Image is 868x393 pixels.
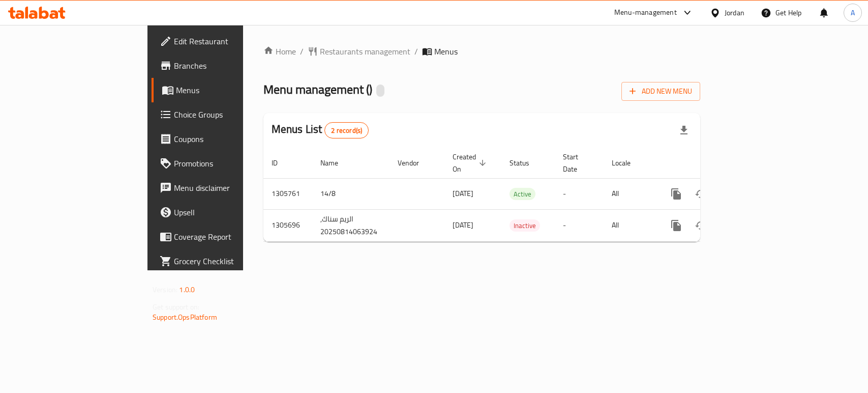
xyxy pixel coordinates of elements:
[510,188,535,200] div: Active
[453,218,473,232] span: [DATE]
[174,60,284,72] span: Branches
[689,213,713,238] button: Change Status
[152,53,292,78] a: Branches
[152,249,292,273] a: Grocery Checklist
[398,157,432,169] span: Vendor
[153,283,177,296] span: Version:
[510,219,540,232] div: Inactive
[176,84,284,96] span: Menus
[510,188,535,200] span: Active
[174,133,284,145] span: Coupons
[174,35,284,47] span: Edit Restaurant
[563,151,591,175] span: Start Date
[664,182,689,206] button: more
[312,209,390,241] td: الريم سناك, 20250814063924
[664,213,689,238] button: more
[263,148,770,242] table: enhanced table
[851,7,855,18] span: A
[300,45,304,58] li: /
[555,209,604,241] td: -
[453,151,489,175] span: Created On
[174,206,284,218] span: Upsell
[174,157,284,170] span: Promotions
[153,300,199,314] span: Get support on:
[174,231,284,243] span: Coverage Report
[308,45,410,58] a: Restaurants management
[434,45,458,58] span: Menus
[614,7,677,19] div: Menu-management
[152,176,292,200] a: Menu disclaimer
[174,108,284,121] span: Choice Groups
[272,157,291,169] span: ID
[604,178,656,209] td: All
[324,122,369,138] div: Total records count
[152,200,292,224] a: Upsell
[263,78,372,101] span: Menu management ( )
[320,45,410,58] span: Restaurants management
[725,7,744,18] div: Jordan
[152,224,292,249] a: Coverage Report
[612,157,644,169] span: Locale
[152,102,292,127] a: Choice Groups
[152,151,292,176] a: Promotions
[510,157,543,169] span: Status
[453,187,473,200] span: [DATE]
[604,209,656,241] td: All
[312,178,390,209] td: 14/8
[174,255,284,267] span: Grocery Checklist
[656,148,770,179] th: Actions
[555,178,604,209] td: -
[153,311,217,324] a: Support.OpsPlatform
[672,118,696,143] div: Export file
[630,85,692,98] span: Add New Menu
[174,182,284,194] span: Menu disclaimer
[621,82,700,101] button: Add New Menu
[320,157,351,169] span: Name
[179,283,195,296] span: 1.0.0
[414,45,418,58] li: /
[272,122,369,138] h2: Menus List
[152,29,292,53] a: Edit Restaurant
[263,45,700,58] nav: breadcrumb
[689,182,713,206] button: Change Status
[152,78,292,102] a: Menus
[325,126,368,135] span: 2 record(s)
[510,220,540,232] span: Inactive
[152,127,292,151] a: Coupons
